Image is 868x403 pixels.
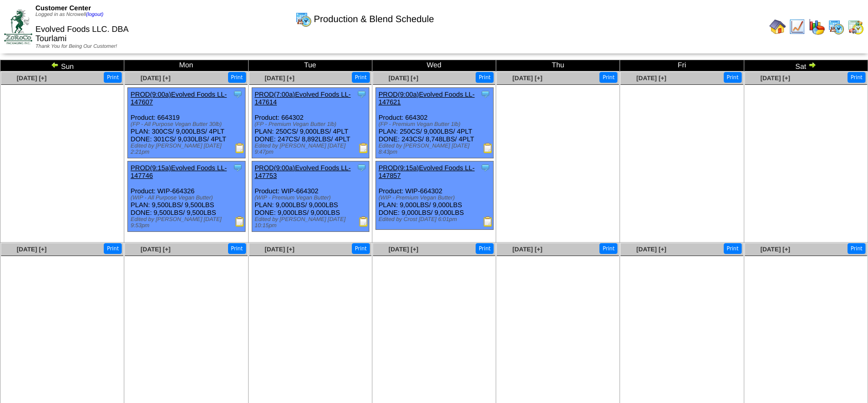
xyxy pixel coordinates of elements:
[483,216,493,227] img: Production Report
[35,4,91,12] span: Customer Center
[480,89,490,99] img: Tooltip
[356,162,367,173] img: Tooltip
[128,88,246,158] div: Product: 664319 PLAN: 300CS / 9,000LBS / 4PLT DONE: 301CS / 9,030LBS / 4PLT
[228,243,246,254] button: Print
[847,243,865,254] button: Print
[480,162,490,173] img: Tooltip
[483,143,493,153] img: Production Report
[86,12,103,17] a: (logout)
[233,89,243,99] img: Tooltip
[255,143,369,155] div: Edited by [PERSON_NAME] [DATE] 9:47pm
[744,60,867,71] td: Sat
[352,72,370,83] button: Print
[130,121,245,127] div: (FP - All Purpose Vegan Butter 30lb)
[769,19,786,35] img: home.gif
[379,164,475,179] a: PROD(9:15a)Evolved Foods LL-147857
[379,143,493,155] div: Edited by [PERSON_NAME] [DATE] 8:43pm
[513,75,542,82] a: [DATE] [+]
[808,19,825,35] img: graph.gif
[636,246,666,253] a: [DATE] [+]
[128,161,246,232] div: Product: WIP-664326 PLAN: 9,500LBS / 9,500LBS DONE: 9,500LBS / 9,500LBS
[124,60,248,71] td: Mon
[789,19,805,35] img: line_graph.gif
[35,12,103,17] span: Logged in as Ncrowell
[760,246,790,253] a: [DATE] [+]
[17,75,47,82] a: [DATE] [+]
[808,61,816,69] img: arrowright.gif
[476,243,494,254] button: Print
[358,216,369,227] img: Production Report
[130,143,245,155] div: Edited by [PERSON_NAME] [DATE] 2:21pm
[352,243,370,254] button: Print
[35,25,128,43] span: Evolved Foods LLC. DBA Tourlami
[620,60,744,71] td: Fri
[130,164,227,179] a: PROD(9:15a)Evolved Foods LL-147746
[379,216,493,223] div: Edited by Crost [DATE] 6:01pm
[255,90,351,106] a: PROD(7:00a)Evolved Foods LL-147614
[130,216,245,229] div: Edited by [PERSON_NAME] [DATE] 9:53pm
[476,72,494,83] button: Print
[379,121,493,127] div: (FP - Premium Vegan Butter 1lb)
[358,143,369,153] img: Production Report
[599,72,617,83] button: Print
[141,75,171,82] a: [DATE] [+]
[847,19,864,35] img: calendarinout.gif
[265,75,294,82] a: [DATE] [+]
[255,164,351,179] a: PROD(9:00a)Evolved Foods LL-147753
[4,9,32,44] img: ZoRoCo_Logo(Green%26Foil)%20jpg.webp
[1,60,124,71] td: Sun
[233,162,243,173] img: Tooltip
[636,75,666,82] a: [DATE] [+]
[228,72,246,83] button: Print
[255,216,369,229] div: Edited by [PERSON_NAME] [DATE] 10:15pm
[375,161,493,230] div: Product: WIP-664302 PLAN: 9,000LBS / 9,000LBS DONE: 9,000LBS / 9,000LBS
[51,61,59,69] img: arrowleft.gif
[104,72,122,83] button: Print
[255,121,369,127] div: (FP - Premium Vegan Butter 1lb)
[760,75,790,82] a: [DATE] [+]
[252,88,369,158] div: Product: 664302 PLAN: 250CS / 9,000LBS / 4PLT DONE: 247CS / 8,892LBS / 4PLT
[130,90,227,106] a: PROD(9:00a)Evolved Foods LL-147607
[379,90,475,106] a: PROD(9:00a)Evolved Foods LL-147621
[375,88,493,158] div: Product: 664302 PLAN: 250CS / 9,000LBS / 4PLT DONE: 243CS / 8,748LBS / 4PLT
[828,19,844,35] img: calendarprod.gif
[295,11,312,27] img: calendarprod.gif
[388,246,418,253] a: [DATE] [+]
[35,44,117,49] span: Thank You for Being Our Customer!
[356,89,367,99] img: Tooltip
[248,60,372,71] td: Tue
[599,243,617,254] button: Print
[235,143,245,153] img: Production Report
[104,243,122,254] button: Print
[379,195,493,201] div: (WIP - Premium Vegan Butter)
[847,72,865,83] button: Print
[314,14,434,25] span: Production & Blend Schedule
[724,243,742,254] button: Print
[235,216,245,227] img: Production Report
[141,246,171,253] a: [DATE] [+]
[130,195,245,201] div: (WIP - All Purpose Vegan Butter)
[388,75,418,82] a: [DATE] [+]
[513,246,542,253] a: [DATE] [+]
[17,246,47,253] a: [DATE] [+]
[265,246,294,253] a: [DATE] [+]
[372,60,496,71] td: Wed
[724,72,742,83] button: Print
[252,161,369,232] div: Product: WIP-664302 PLAN: 9,000LBS / 9,000LBS DONE: 9,000LBS / 9,000LBS
[496,60,620,71] td: Thu
[255,195,369,201] div: (WIP - Premium Vegan Butter)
